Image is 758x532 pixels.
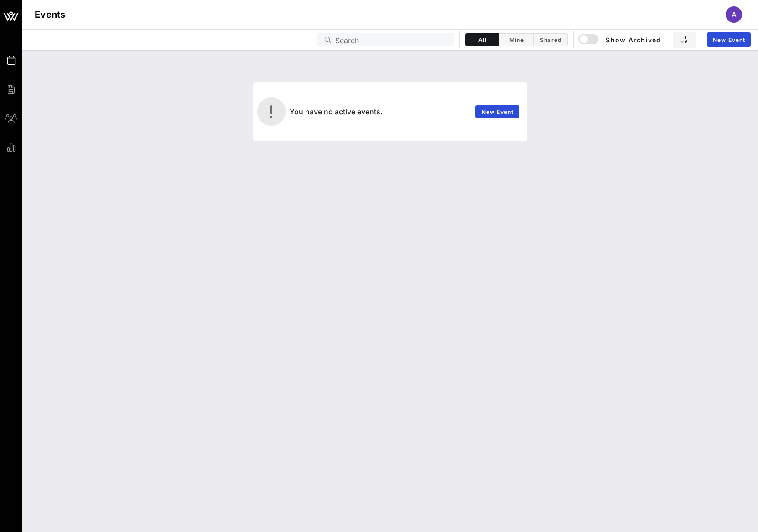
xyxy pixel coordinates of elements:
[539,36,562,43] span: Shared
[35,7,66,22] h1: Events
[707,32,751,47] a: New Event
[471,36,493,43] span: All
[580,34,661,45] span: Show Archived
[505,36,528,43] span: Mine
[290,107,383,116] span: You have no active events.
[579,31,661,48] button: Show Archived
[499,33,534,46] button: Mine
[465,33,499,46] button: All
[712,36,745,43] span: New Event
[726,6,742,23] div: A
[475,105,519,118] a: New Event
[481,108,514,115] span: New Event
[732,10,737,19] span: A
[534,33,568,46] button: Shared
